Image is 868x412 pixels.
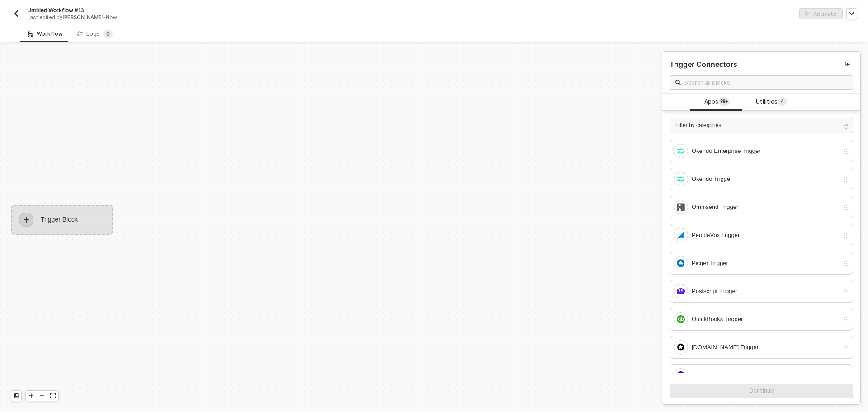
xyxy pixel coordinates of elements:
img: integration-icon [677,315,685,323]
img: drag [842,232,849,239]
img: drag [842,204,849,211]
span: icon-play [28,393,34,398]
img: integration-icon [677,371,685,379]
div: PeopleVox Trigger [692,230,839,240]
div: Okendo Enterprise Trigger [692,146,839,156]
img: integration-icon [677,175,685,183]
div: Logs [77,29,113,38]
img: integration-icon [677,259,685,267]
button: activateActivate [799,8,843,19]
div: Trigger Connectors [670,60,737,69]
img: drag [842,288,849,295]
sup: 4 [778,97,787,106]
div: Okendo Trigger [692,174,839,184]
span: icon-minus [39,393,45,398]
img: drag [842,260,849,267]
span: icon-collapse-left [845,62,850,67]
img: drag [842,148,849,155]
img: back [13,10,20,17]
sup: 0 [104,29,113,38]
div: Picqer Trigger [692,258,839,268]
button: back [11,8,22,19]
sup: 101 [718,97,730,106]
div: QuickBooks Trigger [692,314,839,324]
span: Untitled Workflow #13 [27,6,84,14]
img: drag [842,176,849,183]
div: Omnisend Trigger [692,202,839,212]
span: [PERSON_NAME] [62,14,104,20]
img: integration-icon [677,343,685,351]
span: icon-play [19,213,33,227]
img: integration-icon [677,231,685,239]
img: integration-icon [677,287,685,295]
span: Apps [704,97,730,107]
span: Utilities [756,97,787,107]
div: Trigger Block [11,205,113,235]
div: Recharge Trigger [692,370,839,380]
input: Search all blocks [684,77,847,87]
div: Postscript Trigger [692,286,839,296]
div: Workflow [28,30,63,38]
div: Last edited by - Now [27,14,413,21]
img: search [675,80,681,85]
span: 4 [781,98,784,105]
button: Continue [670,384,853,398]
img: integration-icon [677,147,685,155]
div: [DOMAIN_NAME] Trigger [692,342,839,352]
img: drag [842,316,849,323]
img: integration-icon [677,203,685,211]
img: drag [842,344,849,351]
span: icon-expand [50,393,56,398]
img: drag [842,372,849,379]
span: Filter by categories [675,121,721,130]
